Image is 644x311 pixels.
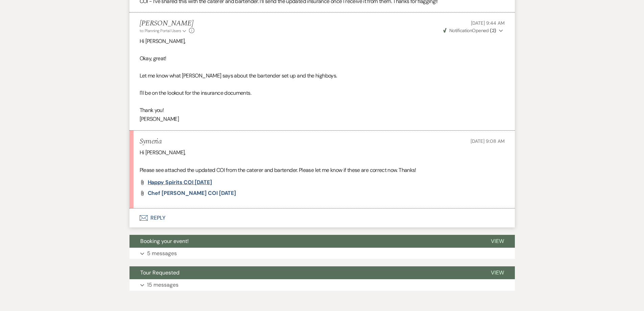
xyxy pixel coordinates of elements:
[480,235,515,248] button: View
[129,235,480,248] button: Booking your event!
[140,238,189,245] span: Booking your event!
[480,266,515,279] button: View
[140,89,505,97] p: I'll be on the lookout for the insurance documents.
[148,191,236,196] a: Chef [PERSON_NAME] COI [DATE]
[129,248,515,259] button: 5 messages
[490,27,496,34] strong: ( 2 )
[140,37,505,46] p: Hi [PERSON_NAME],
[140,137,162,146] h5: Symeria
[491,269,504,276] span: View
[129,266,480,279] button: Tour Requested
[443,27,496,34] span: Opened
[471,138,504,144] span: [DATE] 9:08 AM
[147,281,178,289] p: 15 messages
[140,19,195,28] h5: [PERSON_NAME]
[148,179,212,186] span: Happy Spirits COI [DATE]
[148,190,236,197] span: Chef [PERSON_NAME] COI [DATE]
[147,249,177,258] p: 5 messages
[129,279,515,291] button: 15 messages
[140,166,505,175] p: Please see attached the updated COI from the caterer and bartender. Please let me know if these a...
[442,27,505,34] button: NotificationOpened (2)
[148,180,212,185] a: Happy Spirits COI [DATE]
[140,106,505,115] p: Thank you!
[140,28,188,34] button: to: Planning Portal Users
[140,54,505,63] p: Okay, great!
[129,208,515,227] button: Reply
[140,71,505,80] p: Let me know what [PERSON_NAME] says about the bartender set up and the highboys.
[471,20,504,26] span: [DATE] 9:44 AM
[491,238,504,245] span: View
[449,27,472,34] span: Notification
[140,115,505,124] p: [PERSON_NAME]
[140,28,181,34] span: to: Planning Portal Users
[140,269,180,276] span: Tour Requested
[140,148,505,157] p: Hi [PERSON_NAME],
